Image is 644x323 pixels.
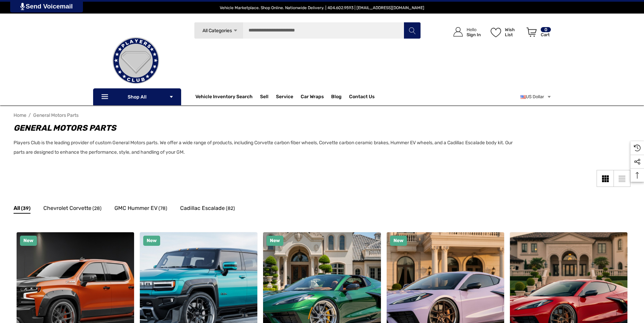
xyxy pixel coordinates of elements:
a: Vehicle Inventory Search [195,94,253,101]
a: General Motors Parts [33,112,79,118]
a: Button Go To Sub Category GMC Hummer EV [114,204,167,215]
span: Chevrolet Corvette [43,204,91,213]
p: Sign In [467,32,481,37]
img: Players Club | Cars For Sale [102,27,170,94]
svg: Review Your Cart [527,27,537,37]
span: New [393,238,404,243]
span: Car Wraps [301,94,324,101]
a: Button Go To Sub Category Cadillac Escalade [180,204,235,215]
h1: General Motors Parts [14,122,519,134]
a: Sign in [446,20,484,44]
a: Home [14,112,26,118]
a: USD [520,90,552,104]
nav: Breadcrumb [14,109,630,121]
svg: Wish List [491,28,501,37]
p: Cart [541,32,551,37]
span: Vehicle Marketplace. Shop Online. Nationwide Delivery. | 404.602.9593 | [EMAIL_ADDRESS][DOMAIN_NAME] [220,5,424,10]
svg: Icon User Account [453,27,463,37]
svg: Recently Viewed [634,145,641,151]
a: Wish List Wish List [488,20,523,44]
svg: Icon Line [101,93,111,101]
img: PjwhLS0gR2VuZXJhdG9yOiBHcmF2aXQuaW8gLS0+PHN2ZyB4bWxucz0iaHR0cDovL3d3dy53My5vcmcvMjAwMC9zdmciIHhtb... [20,3,25,10]
svg: Icon Arrow Down [233,28,238,33]
span: Cadillac Escalade [180,204,225,213]
a: List View [614,170,630,187]
span: (82) [226,204,235,213]
p: Shop All [93,88,181,105]
span: All Categories [202,28,232,34]
a: Service [276,94,293,101]
svg: Icon Arrow Down [169,94,174,99]
span: (28) [92,204,102,213]
p: 0 [541,27,551,32]
a: All Categories Icon Arrow Down Icon Arrow Up [194,22,243,39]
a: Blog [331,94,342,101]
span: New [147,238,157,243]
span: GMC Hummer EV [114,204,157,213]
span: New [23,238,34,243]
a: Car Wraps [301,90,331,104]
span: (39) [21,204,30,213]
a: Sell [260,90,276,104]
span: All [14,204,20,213]
p: Wish List [505,27,523,37]
span: New [270,238,280,243]
p: Players Club is the leading provider of custom General Motors parts. We offer a wide range of pro... [14,138,519,157]
a: Contact Us [349,94,374,101]
span: (78) [158,204,167,213]
a: Grid View [597,170,614,187]
svg: Social Media [634,158,641,165]
p: Hello [467,27,481,32]
a: Button Go To Sub Category Chevrolet Corvette [43,204,102,215]
button: Search [404,22,421,39]
svg: Top [630,172,644,179]
a: Cart with 0 items [523,20,552,47]
span: Sell [260,94,269,101]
